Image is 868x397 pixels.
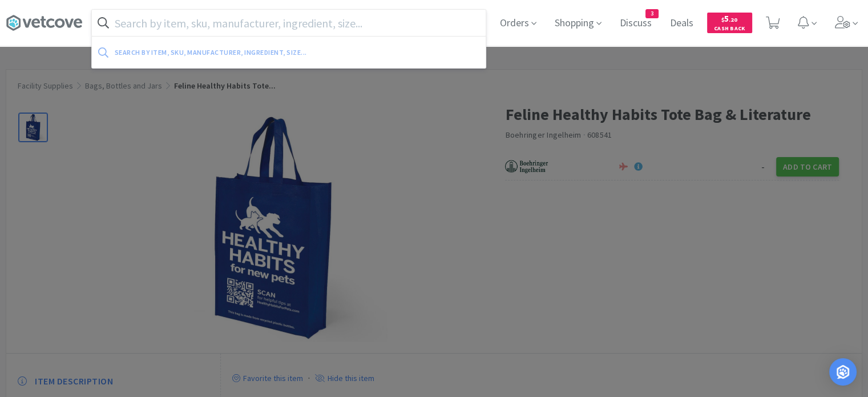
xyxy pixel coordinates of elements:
span: 5 [721,13,737,24]
span: . 20 [729,16,737,23]
div: Search by item, sku, manufacturer, ingredient, size... [115,43,393,61]
a: Deals [665,18,698,29]
a: Discuss3 [615,18,656,29]
div: Open Intercom Messenger [829,358,857,386]
span: 3 [646,10,658,18]
span: Cash Back [714,26,745,33]
input: Search by item, sku, manufacturer, ingredient, size... [92,10,486,36]
span: $ [721,16,724,23]
a: $5.20Cash Back [707,7,752,38]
